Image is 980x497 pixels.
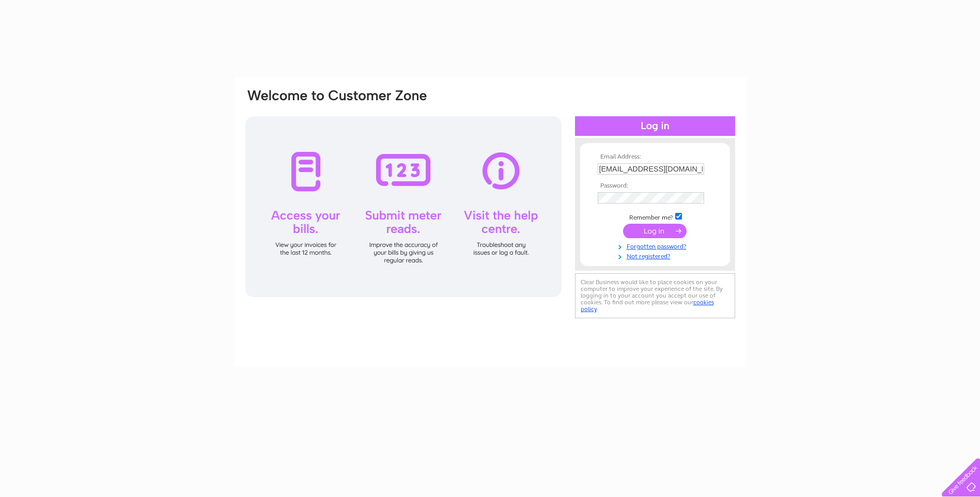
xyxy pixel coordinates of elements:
[598,251,715,260] a: Not registered?
[595,182,715,190] th: Password:
[623,224,687,238] input: Submit
[575,273,735,318] div: Clear Business would like to place cookies on your computer to improve your experience of the sit...
[595,211,715,222] td: Remember me?
[598,241,715,251] a: Forgotten password?
[595,153,715,161] th: Email Address:
[581,299,714,313] a: cookies policy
